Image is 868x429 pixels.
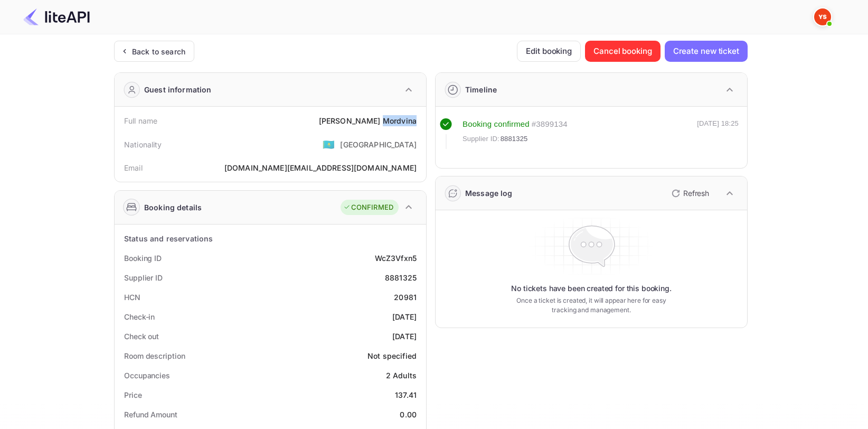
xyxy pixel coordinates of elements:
[124,389,142,400] div: Price
[465,188,513,199] div: Message log
[465,84,497,95] div: Timeline
[124,272,163,283] div: Supplier ID
[508,296,675,315] p: Once a ticket is created, it will appear here for easy tracking and management.
[124,409,177,420] div: Refund Amount
[511,283,672,294] p: No tickets have been created for this booking.
[665,41,748,62] button: Create new ticket
[367,350,417,361] div: Not specified
[585,41,661,62] button: Cancel booking
[394,292,417,303] div: 20981
[665,185,713,202] button: Refresh
[124,253,162,264] div: Booking ID
[23,8,90,25] img: LiteAPI Logo
[323,135,335,154] span: United States
[532,118,568,130] div: # 3899134
[392,311,417,322] div: [DATE]
[375,253,417,264] div: WcZ3Vfxn5
[343,202,393,213] div: CONFIRMED
[124,350,185,361] div: Room description
[124,311,155,322] div: Check-in
[385,272,417,283] div: 8881325
[400,409,417,420] div: 0.00
[124,139,162,150] div: Nationality
[814,8,831,25] img: Yandex Support
[501,134,528,144] span: 8881325
[132,46,185,57] div: Back to search
[124,233,213,244] div: Status and reservations
[124,370,170,381] div: Occupancies
[144,202,202,213] div: Booking details
[319,115,417,126] div: [PERSON_NAME] Mordvina
[124,162,143,173] div: Email
[395,389,417,400] div: 137.41
[386,370,417,381] div: 2 Adults
[224,162,417,173] div: [DOMAIN_NAME][EMAIL_ADDRESS][DOMAIN_NAME]
[124,115,157,126] div: Full name
[463,118,530,130] div: Booking confirmed
[463,134,499,144] span: Supplier ID:
[683,188,709,199] p: Refresh
[517,41,581,62] button: Edit booking
[697,118,739,149] div: [DATE] 18:25
[144,84,212,95] div: Guest information
[124,292,140,303] div: HCN
[124,331,159,342] div: Check out
[340,139,417,150] div: [GEOGRAPHIC_DATA]
[392,331,417,342] div: [DATE]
